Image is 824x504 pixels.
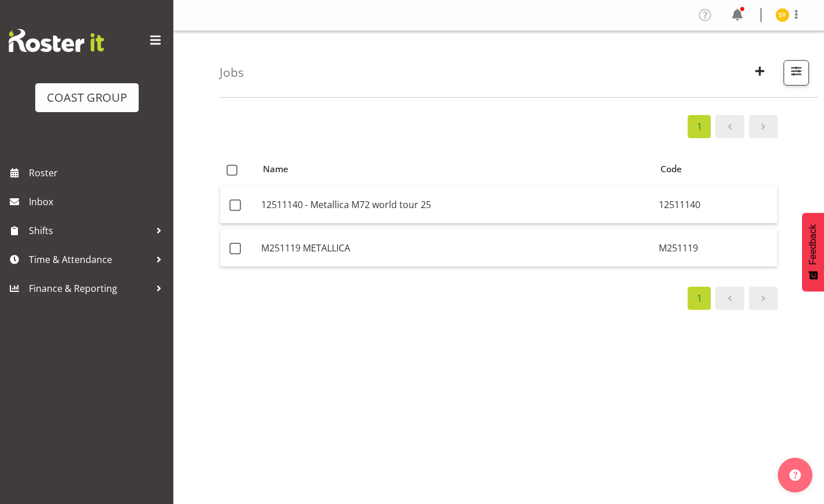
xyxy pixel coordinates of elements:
[29,193,168,210] span: Inbox
[654,186,777,224] td: 12511140
[654,229,777,266] td: M251119
[257,186,654,224] td: 12511140 - Metallica M72 world tour 25
[29,280,150,297] span: Finance & Reporting
[784,60,809,86] button: Filter Jobs
[257,229,654,266] td: M251119 METALLICA
[789,469,801,481] img: help-xxl-2.png
[808,224,818,265] span: Feedback
[220,66,244,79] h4: Jobs
[47,89,127,106] div: COAST GROUP
[29,222,150,239] span: Shifts
[263,162,288,176] span: Name
[29,164,168,181] span: Roster
[775,8,789,22] img: seon-young-belding8911.jpg
[660,162,682,176] span: Code
[9,29,104,52] img: Rosterit website logo
[748,60,772,86] button: Create New Job
[29,251,150,268] span: Time & Attendance
[802,213,824,291] button: Feedback - Show survey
